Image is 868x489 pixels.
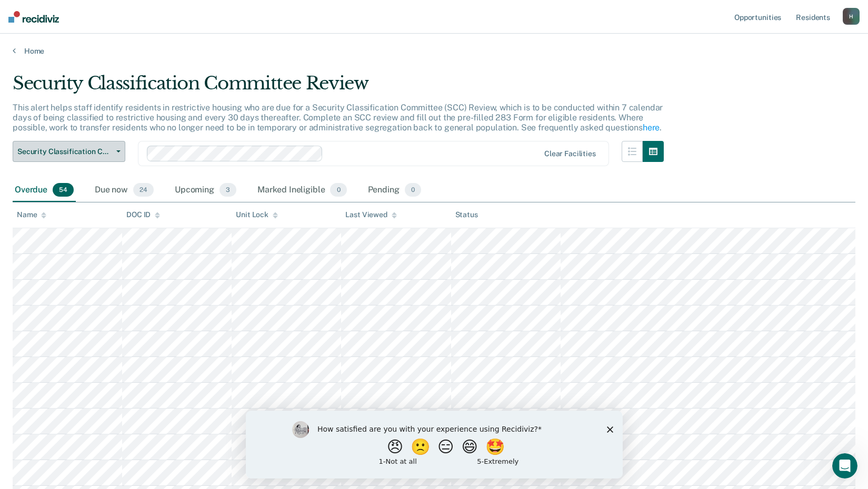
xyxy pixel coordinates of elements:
a: here [643,123,660,133]
button: Security Classification Committee Review [13,141,125,162]
span: 54 [53,183,74,197]
div: Name [17,210,46,219]
div: Clear facilities [544,149,596,158]
div: Overdue54 [13,179,76,202]
p: This alert helps staff identify residents in restrictive housing who are due for a Security Class... [13,103,663,133]
iframe: Survey by Kim from Recidiviz [246,411,623,478]
div: DOC ID [126,210,160,219]
div: Status [455,210,478,219]
span: 24 [133,183,154,197]
iframe: Intercom live chat [832,453,857,478]
img: Recidiviz [8,11,59,23]
div: Security Classification Committee Review [13,73,664,103]
a: Home [13,46,855,56]
div: Upcoming3 [173,179,238,202]
span: 3 [220,183,236,197]
div: Pending0 [366,179,423,202]
span: Security Classification Committee Review [17,147,112,156]
span: 0 [405,183,421,197]
div: Last Viewed [345,210,396,219]
div: Unit Lock [236,210,278,219]
div: Marked Ineligible0 [255,179,349,202]
div: Due now24 [93,179,156,202]
button: H [843,8,860,25]
span: 0 [330,183,346,197]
